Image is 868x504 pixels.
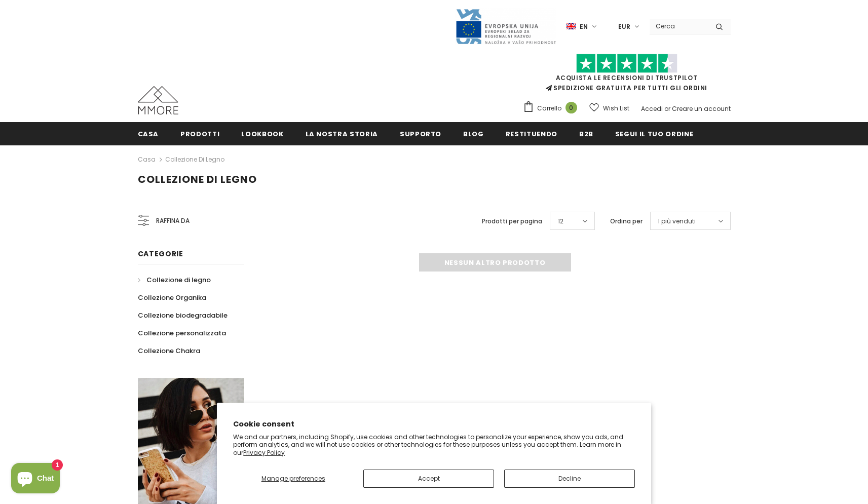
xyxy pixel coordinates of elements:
a: Carrello 0 [523,101,582,116]
span: Raffina da [156,215,190,226]
a: Javni Razpis [455,22,556,30]
span: Manage preferences [261,474,325,483]
span: Collezione personalizzata [138,328,226,338]
button: Decline [504,470,635,488]
label: Ordina per [610,216,643,226]
a: Acquista le recensioni di TrustPilot [556,73,698,82]
span: EUR [618,22,630,32]
span: Carrello [537,103,561,113]
span: en [580,22,588,32]
a: Casa [138,122,159,145]
a: Segui il tuo ordine [615,122,693,145]
span: supporto [400,129,441,139]
p: We and our partners, including Shopify, use cookies and other technologies to personalize your ex... [233,433,635,457]
a: Collezione biodegradabile [138,306,228,324]
input: Search Site [650,19,708,33]
a: Collezione di legno [165,155,224,164]
a: Collezione personalizzata [138,324,226,342]
a: La nostra storia [306,122,378,145]
span: 12 [558,216,563,226]
h2: Cookie consent [233,419,635,430]
img: Javni Razpis [455,8,556,45]
img: Fidati di Pilot Stars [576,54,677,73]
img: Casi MMORE [138,86,178,114]
img: i-lang-1.png [567,22,576,31]
button: Accept [363,470,494,488]
inbox-online-store-chat: Shopify online store chat [8,463,63,496]
span: Collezione Organika [138,293,206,302]
a: Privacy Policy [243,448,285,457]
a: Wish List [589,99,629,117]
a: Collezione di legno [138,271,211,289]
span: I più venduti [658,216,696,226]
span: Collezione di legno [146,275,211,285]
a: Casa [138,153,156,166]
label: Prodotti per pagina [482,216,542,226]
a: Collezione Chakra [138,342,200,360]
span: Casa [138,129,159,139]
span: La nostra storia [306,129,378,139]
span: B2B [579,129,593,139]
span: Collezione Chakra [138,346,200,356]
a: supporto [400,122,441,145]
a: Prodotti [180,122,219,145]
span: or [664,104,670,113]
a: B2B [579,122,593,145]
button: Manage preferences [233,470,353,488]
a: Lookbook [241,122,283,145]
a: Creare un account [672,104,731,113]
span: 0 [565,102,577,113]
a: Blog [463,122,484,145]
a: Restituendo [506,122,557,145]
a: Collezione Organika [138,289,206,306]
span: Blog [463,129,484,139]
span: Collezione di legno [138,172,257,186]
span: Categorie [138,249,183,259]
span: SPEDIZIONE GRATUITA PER TUTTI GLI ORDINI [523,58,731,92]
span: Lookbook [241,129,283,139]
span: Prodotti [180,129,219,139]
span: Segui il tuo ordine [615,129,693,139]
span: Wish List [603,103,629,113]
span: Restituendo [506,129,557,139]
a: Accedi [641,104,663,113]
span: Collezione biodegradabile [138,311,228,320]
